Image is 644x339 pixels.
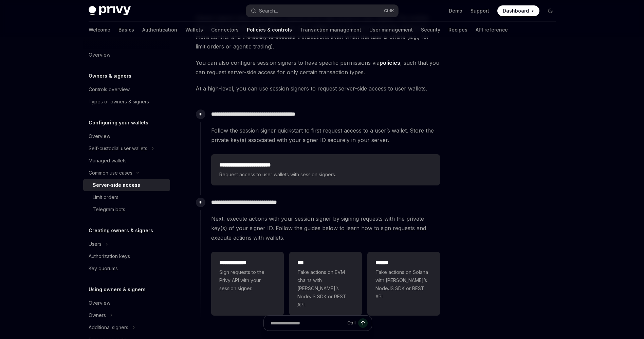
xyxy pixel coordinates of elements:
button: Toggle Additional signers section [83,321,170,334]
a: Dashboard [497,5,539,16]
span: Follow the session signer quickstart to first request access to a user’s wallet. Store the privat... [211,126,440,145]
a: Server-side access [83,179,170,191]
a: Security [421,22,440,38]
div: Overview [89,299,110,307]
a: User management [369,22,413,38]
div: Self-custodial user wallets [89,144,147,153]
span: At a high-level, you can use session signers to request server-side access to user wallets. [196,84,440,93]
a: Basics [118,22,134,38]
div: Controls overview [89,85,130,94]
h5: Configuring your wallets [89,119,148,127]
input: Ask a question... [271,316,345,331]
span: Next, execute actions with your session signer by signing requests with the private key(s) of you... [211,214,440,242]
a: Policies & controls [247,22,292,38]
span: Ctrl K [384,8,394,14]
h5: Owners & signers [89,72,131,80]
a: Authentication [142,22,177,38]
a: Controls overview [83,83,170,96]
span: Take actions on EVM chains with [PERSON_NAME]’s NodeJS SDK or REST API. [297,268,354,309]
div: Owners [89,311,106,319]
a: Managed wallets [83,155,170,167]
a: Authorization keys [83,250,170,262]
h5: Creating owners & signers [89,226,153,235]
a: ***Take actions on EVM chains with [PERSON_NAME]’s NodeJS SDK or REST API. [289,252,362,316]
div: Additional signers [89,323,128,332]
a: Overview [83,130,170,142]
span: Sign requests to the Privy API with your session signer. [219,268,276,293]
h5: Using owners & signers [89,285,146,294]
span: Dashboard [503,7,529,14]
div: Overview [89,51,110,59]
span: Take actions on Solana with [PERSON_NAME]’s NodeJS SDK or REST API. [375,268,432,301]
div: Search... [259,7,278,15]
a: Connectors [211,22,239,38]
div: Server-side access [93,181,140,189]
button: Toggle Owners section [83,309,170,321]
a: Support [471,7,489,14]
a: Transaction management [300,22,361,38]
span: Request access to user wallets with session signers. [219,171,432,179]
div: Managed wallets [89,157,127,165]
a: Overview [83,297,170,309]
a: Wallets [185,22,203,38]
a: Types of owners & signers [83,96,170,108]
img: dark logo [89,6,131,16]
button: Toggle Self-custodial user wallets section [83,142,170,155]
a: **** **** ***Sign requests to the Privy API with your session signer. [211,252,284,316]
div: Telegram bots [93,205,125,214]
div: Overview [89,132,110,140]
a: Limit orders [83,191,170,203]
div: Common use cases [89,169,132,177]
a: Recipes [448,22,467,38]
div: Limit orders [93,193,118,201]
div: Types of owners & signers [89,98,149,106]
span: You can also configure session signers to have specific permissions via , such that you can reque... [196,58,440,77]
a: Telegram bots [83,203,170,216]
button: Toggle Users section [83,238,170,250]
button: Send message [358,318,368,328]
a: Key quorums [83,262,170,275]
a: Demo [449,7,462,14]
button: Toggle Common use cases section [83,167,170,179]
button: Open search [246,5,398,17]
a: **** *Take actions on Solana with [PERSON_NAME]’s NodeJS SDK or REST API. [367,252,440,316]
a: policies [380,59,400,66]
div: Users [89,240,102,248]
a: API reference [476,22,508,38]
div: Key quorums [89,264,118,273]
a: Overview [83,49,170,61]
div: Authorization keys [89,252,130,260]
a: Welcome [89,22,110,38]
button: Toggle dark mode [545,5,556,16]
